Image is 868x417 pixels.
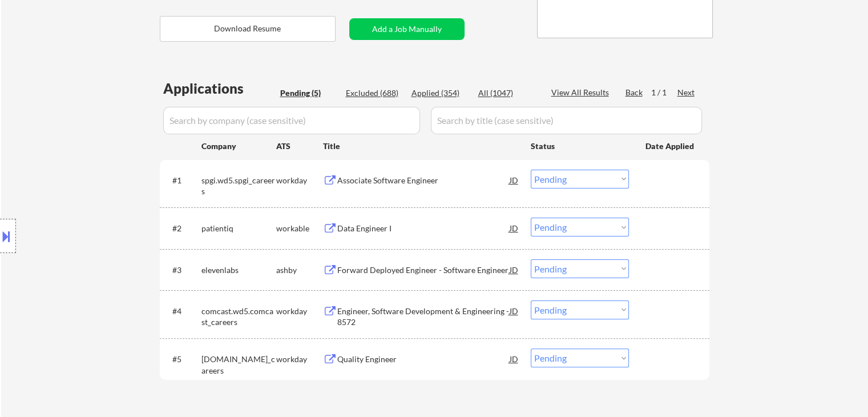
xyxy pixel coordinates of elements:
button: Add a Job Manually [349,18,465,40]
div: Quality Engineer [337,354,510,365]
div: JD [508,170,520,190]
div: comcast.wd5.comcast_careers [201,306,276,328]
div: JD [508,348,520,369]
div: elevenlabs [201,264,276,276]
div: workday [276,306,323,317]
div: Associate Software Engineer [337,175,510,186]
div: Applications [163,82,276,95]
div: workday [276,354,323,365]
div: Data Engineer I [337,223,510,234]
div: Back [625,87,644,98]
div: Pending (5) [280,87,337,99]
div: Date Applied [645,141,696,152]
div: Status [531,135,629,156]
div: spgi.wd5.spgi_careers [201,175,276,197]
div: Company [201,141,276,152]
div: Forward Deployed Engineer - Software Engineer [337,264,510,276]
div: Excluded (688) [346,87,403,99]
div: ATS [276,141,323,152]
div: JD [508,259,520,280]
div: Engineer, Software Development & Engineering - 8572 [337,306,510,328]
div: View All Results [551,87,612,98]
div: [DOMAIN_NAME]_careers [201,354,276,376]
div: ashby [276,264,323,276]
div: workday [276,175,323,186]
div: Applied (354) [411,87,469,99]
button: Download Resume [160,16,336,42]
div: patientiq [201,223,276,234]
div: 1 / 1 [651,87,677,98]
div: JD [508,218,520,238]
div: Next [677,87,696,98]
input: Search by title (case sensitive) [431,107,702,134]
div: Title [323,141,520,152]
div: JD [508,300,520,321]
div: All (1047) [478,87,535,99]
input: Search by company (case sensitive) [163,107,420,134]
div: workable [276,223,323,234]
